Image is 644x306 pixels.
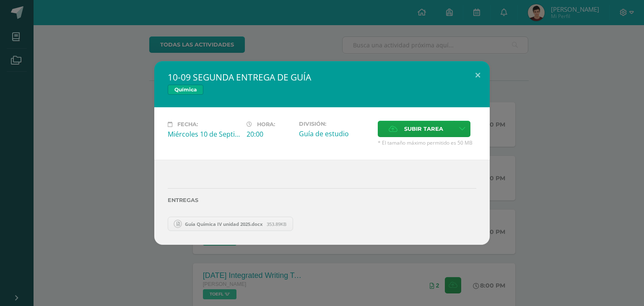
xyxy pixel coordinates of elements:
[177,121,198,127] span: Fecha:
[404,121,443,137] span: Subir tarea
[168,197,476,203] label: Entregas
[247,130,292,139] div: 20:00
[299,129,371,138] div: Guía de estudio
[267,221,286,227] span: 353.89KB
[466,61,490,90] button: Close (Esc)
[168,85,203,95] span: Química
[181,221,267,227] span: Guía Química IV unidad 2025.docx
[168,217,293,231] a: Guía Química IV unidad 2025.docx
[168,71,476,83] h2: 10-09 SEGUNDA ENTREGA DE GUÍA
[168,130,240,139] div: Miércoles 10 de Septiembre
[378,139,476,146] span: * El tamaño máximo permitido es 50 MB
[299,121,371,127] label: División:
[257,121,275,127] span: Hora:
